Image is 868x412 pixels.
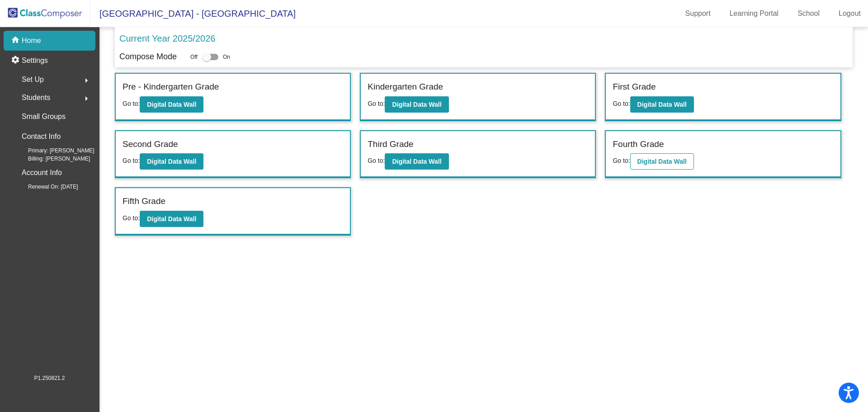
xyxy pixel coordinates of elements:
span: Set Up [22,73,44,86]
button: Digital Data Wall [385,96,448,113]
button: Digital Data Wall [385,153,448,170]
span: Go to: [613,100,630,107]
b: Digital Data Wall [637,101,687,108]
mat-icon: home [11,35,22,46]
b: Digital Data Wall [147,101,196,108]
label: Pre - Kindergarten Grade [123,81,219,94]
button: Digital Data Wall [630,153,694,170]
b: Digital Data Wall [392,101,441,108]
span: Students [22,91,50,104]
button: Digital Data Wall [140,96,203,113]
a: Learning Portal [722,6,786,21]
span: Go to: [368,100,385,107]
p: Account Info [22,166,62,179]
span: Off [190,53,198,61]
span: Primary: [PERSON_NAME] [14,147,94,155]
label: Fifth Grade [123,195,165,208]
p: Settings [22,55,48,66]
span: On [223,53,230,61]
b: Digital Data Wall [147,158,196,165]
label: Fourth Grade [613,138,664,151]
a: School [790,6,827,21]
mat-icon: settings [11,55,22,66]
span: Go to: [123,157,140,164]
b: Digital Data Wall [637,158,687,165]
span: [GEOGRAPHIC_DATA] - [GEOGRAPHIC_DATA] [90,6,296,21]
button: Digital Data Wall [630,96,694,113]
p: Compose Mode [119,51,177,63]
p: Current Year 2025/2026 [119,32,215,45]
span: Go to: [368,157,385,164]
b: Digital Data Wall [147,215,196,223]
p: Small Groups [22,110,66,123]
p: Contact Info [22,130,61,143]
span: Billing: [PERSON_NAME] [14,155,90,163]
span: Go to: [123,100,140,107]
p: Home [22,35,41,46]
span: Renewal On: [DATE] [14,183,78,191]
label: Kindergarten Grade [368,81,443,94]
button: Digital Data Wall [140,153,203,170]
label: First Grade [613,81,656,94]
button: Digital Data Wall [140,211,203,227]
mat-icon: arrow_right [81,75,92,86]
label: Third Grade [368,138,413,151]
mat-icon: arrow_right [81,93,92,104]
a: Logout [831,6,868,21]
a: Support [678,6,718,21]
b: Digital Data Wall [392,158,441,165]
span: Go to: [123,214,140,222]
label: Second Grade [123,138,178,151]
span: Go to: [613,157,630,164]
